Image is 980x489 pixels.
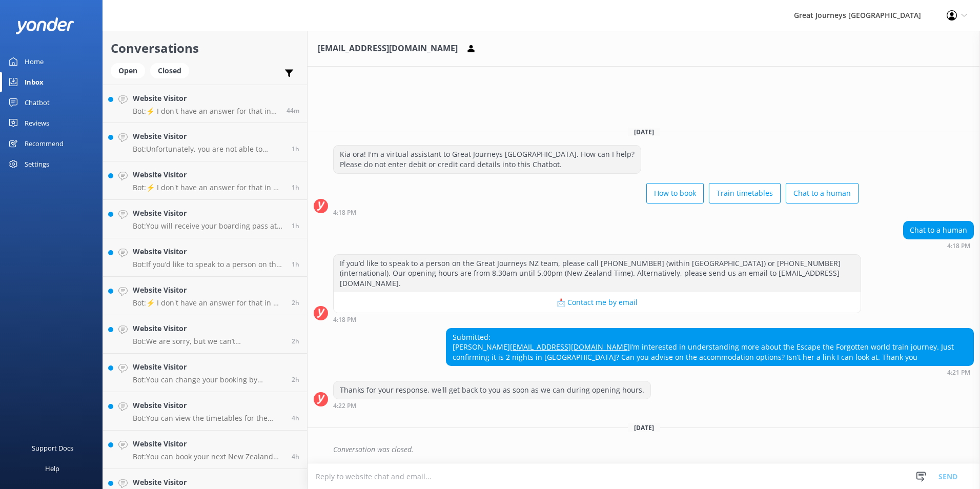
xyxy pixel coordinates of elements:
strong: 4:18 PM [333,317,356,323]
a: Website VisitorBot:You can book your next New Zealand journey online at [URL][DOMAIN_NAME] anytim... [103,431,307,469]
div: Oct 07 2025 04:22pm (UTC +13:00) Pacific/Auckland [333,402,651,409]
h2: Conversations [111,38,299,58]
span: [DATE] [628,423,660,432]
h4: Website Visitor [133,477,284,488]
p: Bot: If you’d like to speak to a person on the Great Journeys NZ team, please call [PHONE_NUMBER]... [133,260,284,269]
a: Closed [150,65,194,76]
div: Recommend [25,133,64,154]
div: Conversation was closed. [333,441,974,458]
a: Website VisitorBot:We are sorry, but we can’t accommodate pets on board, with the exception of re... [103,315,307,354]
span: Oct 09 2025 12:59pm (UTC +13:00) Pacific/Auckland [292,298,299,307]
a: Website VisitorBot:⚡ I don't have an answer for that in my knowledge base. Please try and rephras... [103,161,307,200]
h4: Website Visitor [133,400,284,411]
div: Oct 07 2025 04:18pm (UTC +13:00) Pacific/Auckland [903,242,974,249]
img: yonder-white-logo.png [15,17,74,34]
span: Oct 09 2025 12:30pm (UTC +13:00) Pacific/Auckland [292,337,299,345]
strong: 4:18 PM [947,243,970,249]
div: Oct 07 2025 04:18pm (UTC +13:00) Pacific/Auckland [333,316,861,323]
p: Bot: Unfortunately, you are not able to select a seat at the time of booking. You will be allocat... [133,145,284,154]
div: Chatbot [25,92,50,113]
div: Closed [150,63,189,78]
div: Kia ora! I'm a virtual assistant to Great Journeys [GEOGRAPHIC_DATA]. How can I help? Please do n... [334,146,641,173]
a: Website VisitorBot:⚡ I don't have an answer for that in my knowledge base. Please try and rephras... [103,85,307,123]
h4: Website Visitor [133,93,279,104]
p: Bot: You can change your booking by emailing [EMAIL_ADDRESS][DOMAIN_NAME] or calling [PHONE_NUMBE... [133,375,284,384]
a: Open [111,65,150,76]
h4: Website Visitor [133,284,284,296]
div: If you’d like to speak to a person on the Great Journeys NZ team, please call [PHONE_NUMBER] (wit... [334,255,861,292]
div: Reviews [25,113,49,133]
span: Oct 09 2025 01:30pm (UTC +13:00) Pacific/Auckland [292,183,299,192]
a: Website VisitorBot:You can view the timetables for the Northern Explorer, Coastal Pacific, and Tr... [103,392,307,431]
strong: 4:18 PM [333,210,356,216]
a: Website VisitorBot:You will receive your boarding pass at the train station when checking in at t... [103,200,307,238]
div: Oct 07 2025 04:18pm (UTC +13:00) Pacific/Auckland [333,209,859,216]
div: Settings [25,154,49,174]
div: Support Docs [32,438,73,458]
a: Website VisitorBot:Unfortunately, you are not able to select a seat at the time of booking. You w... [103,123,307,161]
div: Inbox [25,72,44,92]
h4: Website Visitor [133,361,284,373]
button: How to book [646,183,704,203]
div: Oct 07 2025 04:21pm (UTC +13:00) Pacific/Auckland [446,369,974,376]
div: Help [45,458,59,479]
span: Oct 09 2025 01:28pm (UTC +13:00) Pacific/Auckland [292,221,299,230]
span: Oct 09 2025 10:57am (UTC +13:00) Pacific/Auckland [292,452,299,461]
div: Submitted: [PERSON_NAME] I’m interested in understanding more about the Escape the Forgotten worl... [446,329,973,366]
span: Oct 09 2025 11:04am (UTC +13:00) Pacific/Auckland [292,414,299,422]
strong: 4:22 PM [333,403,356,409]
div: Home [25,51,44,72]
button: 📩 Contact me by email [334,292,861,313]
h4: Website Visitor [133,323,284,334]
a: Website VisitorBot:You can change your booking by emailing [EMAIL_ADDRESS][DOMAIN_NAME] or callin... [103,354,307,392]
span: Oct 09 2025 02:22pm (UTC +13:00) Pacific/Auckland [287,106,299,115]
p: Bot: You can view the timetables for the Northern Explorer, Coastal Pacific, and TranzAlpine Scen... [133,414,284,423]
h4: Website Visitor [133,246,284,257]
h4: Website Visitor [133,169,284,180]
h3: [EMAIL_ADDRESS][DOMAIN_NAME] [318,42,458,55]
div: 2025-10-07T18:13:08.659 [314,441,974,458]
p: Bot: ⚡ I don't have an answer for that in my knowledge base. Please try and rephrase your questio... [133,183,284,192]
p: Bot: ⚡ I don't have an answer for that in my knowledge base. Please try and rephrase your questio... [133,107,279,116]
a: Website VisitorBot:⚡ I don't have an answer for that in my knowledge base. Please try and rephras... [103,277,307,315]
p: Bot: You will receive your boarding pass at the train station when checking in at the [GEOGRAPHIC... [133,221,284,231]
p: Bot: We are sorry, but we can’t accommodate pets on board, with the exception of registered assis... [133,337,284,346]
span: Oct 09 2025 12:18pm (UTC +13:00) Pacific/Auckland [292,375,299,384]
a: [EMAIL_ADDRESS][DOMAIN_NAME] [510,342,630,352]
p: Bot: You can book your next New Zealand journey online at [URL][DOMAIN_NAME] anytime. Alternative... [133,452,284,461]
span: Oct 09 2025 01:22pm (UTC +13:00) Pacific/Auckland [292,260,299,269]
div: Thanks for your response, we'll get back to you as soon as we can during opening hours. [334,381,650,399]
strong: 4:21 PM [947,370,970,376]
h4: Website Visitor [133,438,284,450]
button: Chat to a human [786,183,859,203]
h4: Website Visitor [133,208,284,219]
p: Bot: ⚡ I don't have an answer for that in my knowledge base. Please try and rephrase your questio... [133,298,284,308]
h4: Website Visitor [133,131,284,142]
button: Train timetables [709,183,781,203]
div: Chat to a human [904,221,973,239]
div: Open [111,63,145,78]
span: Oct 09 2025 01:56pm (UTC +13:00) Pacific/Auckland [292,145,299,153]
span: [DATE] [628,128,660,136]
a: Website VisitorBot:If you’d like to speak to a person on the Great Journeys NZ team, please call ... [103,238,307,277]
